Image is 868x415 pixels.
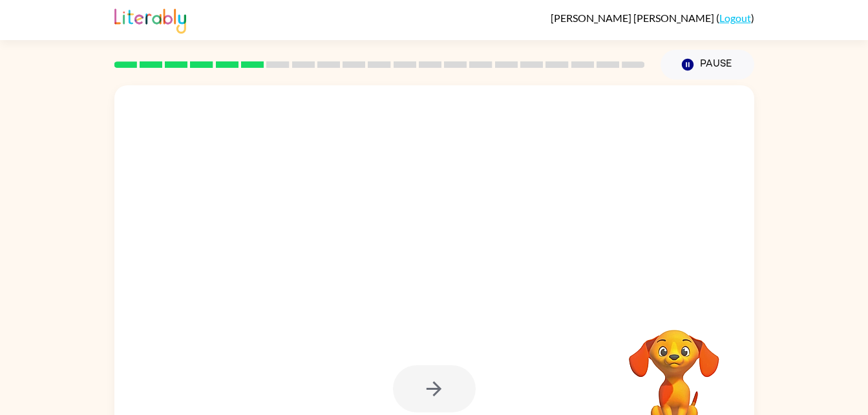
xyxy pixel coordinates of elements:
span: [PERSON_NAME] [PERSON_NAME] [551,12,716,24]
div: ( ) [551,12,754,24]
a: Logout [719,12,751,24]
img: Literably [114,5,186,34]
button: Pause [661,50,754,80]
